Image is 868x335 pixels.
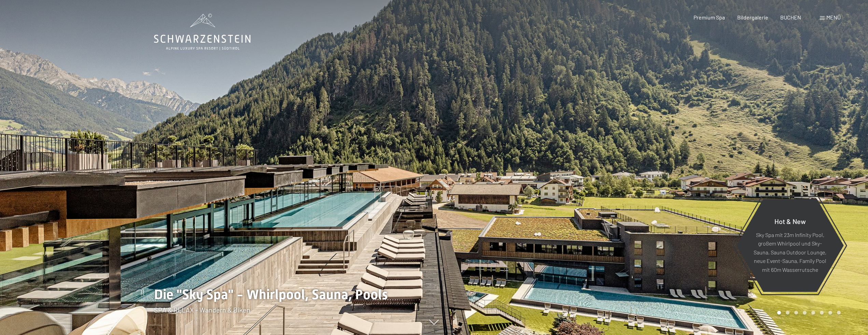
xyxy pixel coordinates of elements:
[794,311,798,315] div: Carousel Page 3
[736,198,844,292] a: Hot & New Sky Spa mit 23m Infinity Pool, großem Whirlpool und Sky-Sauna, Sauna Outdoor Lounge, ne...
[803,311,807,315] div: Carousel Page 4
[837,311,841,315] div: Carousel Page 8
[774,217,806,225] span: Hot & New
[811,311,815,315] div: Carousel Page 5
[694,14,725,20] a: Premium Spa
[737,14,768,20] a: Bildergalerie
[780,14,801,20] a: BUCHEN
[828,311,832,315] div: Carousel Page 7
[753,230,827,274] p: Sky Spa mit 23m Infinity Pool, großem Whirlpool und Sky-Sauna, Sauna Outdoor Lounge, neue Event-S...
[777,311,781,315] div: Carousel Page 1 (Current Slide)
[775,311,841,315] div: Carousel Pagination
[786,311,789,315] div: Carousel Page 2
[820,311,824,315] div: Carousel Page 6
[826,14,841,20] span: Menü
